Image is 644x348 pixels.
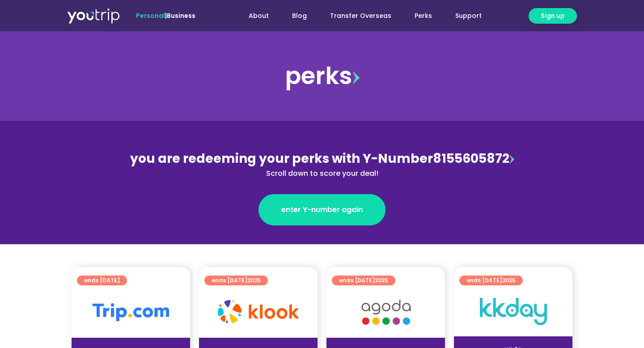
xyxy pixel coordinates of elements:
[332,276,395,285] a: ends [DATE]2025
[77,276,127,285] a: ends [DATE]
[541,11,565,21] span: Sign up
[136,11,165,20] span: Personal
[281,204,363,215] span: enter Y-number again
[84,276,120,285] span: ends [DATE]
[529,8,577,24] a: Sign up
[444,8,493,24] a: Support
[167,11,195,20] a: Business
[136,11,195,20] span: |
[128,168,516,179] div: Scroll down to score your deal!
[204,276,268,285] a: ends [DATE]2025
[375,276,388,284] span: 2025
[318,8,403,24] a: Transfer Overseas
[403,8,444,24] a: Perks
[237,8,280,24] a: About
[339,276,388,285] span: ends [DATE]
[130,150,433,167] span: you are redeeming your perks with Y-Number
[459,276,523,285] a: ends [DATE]2025
[258,194,386,225] a: enter Y-number again
[220,8,493,24] nav: Menu
[212,276,261,285] span: ends [DATE]
[247,276,261,284] span: 2025
[466,276,516,285] span: ends [DATE]
[128,149,516,179] div: 8155605872
[280,8,318,24] a: Blog
[502,276,516,284] span: 2025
